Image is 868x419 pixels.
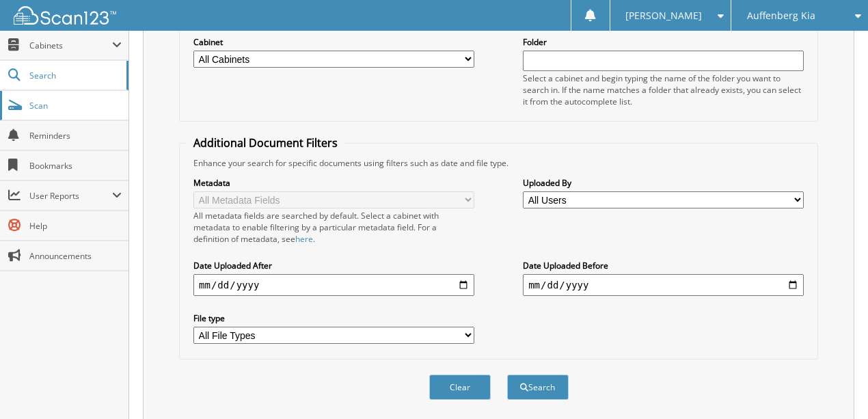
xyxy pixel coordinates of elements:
div: Select a cabinet and begin typing the name of the folder you want to search in. If the name match... [523,72,804,107]
span: User Reports [29,190,112,202]
label: Folder [523,36,804,48]
span: [PERSON_NAME] [625,12,702,20]
label: File type [193,312,474,324]
a: here [295,233,313,245]
label: Date Uploaded Before [523,260,804,271]
button: Clear [429,375,491,400]
label: Date Uploaded After [193,260,474,271]
img: scan123-logo-white.svg [14,6,116,25]
input: end [523,274,804,296]
label: Uploaded By [523,177,804,189]
span: Bookmarks [29,160,122,172]
legend: Additional Document Filters [187,135,344,150]
span: Scan [29,100,122,111]
span: Announcements [29,250,122,262]
div: Enhance your search for specific documents using filters such as date and file type. [187,157,811,169]
button: Search [507,375,569,400]
input: start [193,274,474,296]
label: Metadata [193,177,474,189]
span: Cabinets [29,40,112,51]
div: All metadata fields are searched by default. Select a cabinet with metadata to enable filtering b... [193,210,474,245]
span: Reminders [29,130,122,141]
span: Help [29,220,122,232]
iframe: Chat Widget [800,353,868,419]
span: Search [29,70,120,81]
label: Cabinet [193,36,474,48]
span: Auffenberg Kia [747,12,815,20]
